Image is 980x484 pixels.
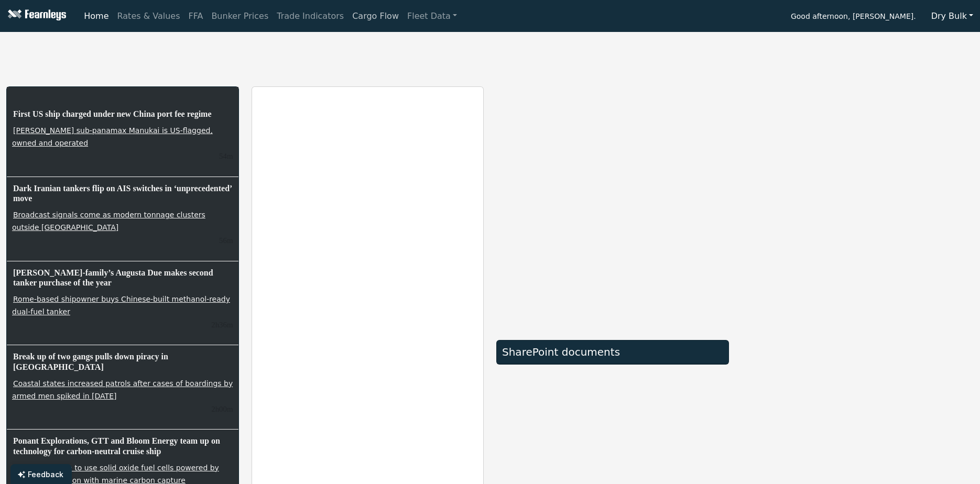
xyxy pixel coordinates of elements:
a: Cargo Flow [348,6,403,27]
small: 15/10/2025, 14:23:38 [219,236,233,245]
a: FFA [184,6,208,27]
button: Dry Bulk [924,6,980,26]
a: Home [80,6,113,27]
a: Coastal states increased patrols after cases of boardings by armed men spiked in [DATE] [12,378,233,401]
iframe: tickers TradingView widget [6,36,974,74]
a: Bunker Prices [207,6,273,27]
a: Broadcast signals come as modern tonnage clusters outside [GEOGRAPHIC_DATA] [12,210,205,233]
iframe: mini symbol-overview TradingView widget [742,338,974,453]
div: SharePoint documents [502,346,723,358]
h6: Dark Iranian tankers flip on AIS switches in ‘unprecedented’ move [12,182,233,204]
iframe: market overview TradingView widget [496,86,729,328]
img: Fearnleys Logo [5,9,66,23]
span: Good afternoon, [PERSON_NAME]. [791,8,916,26]
small: 15/10/2025, 14:25:39 [219,152,233,160]
a: Rates & Values [113,6,184,27]
a: Rome-based shipowner buys Chinese-built methanol-ready dual-fuel tanker [12,294,230,317]
iframe: mini symbol-overview TradingView widget [742,212,974,327]
h6: First US ship charged under new China port fee regime [12,108,233,120]
iframe: mini symbol-overview TradingView widget [742,86,974,202]
a: [PERSON_NAME] sub-panamax Manukai is US-flagged, owned and operated [12,125,213,148]
small: 15/10/2025, 13:19:16 [211,405,233,413]
h6: Ponant Explorations, GTT and Bloom Energy team up on technology for carbon-neutral cruise ship [12,435,233,457]
a: Trade Indicators [273,6,348,27]
h6: [PERSON_NAME]-family’s Augusta Due makes second tanker purchase of the year [12,267,233,289]
small: 15/10/2025, 13:43:34 [211,321,233,329]
h6: Break up of two gangs pulls down piracy in [GEOGRAPHIC_DATA] [12,350,233,372]
a: Fleet Data [403,6,461,27]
